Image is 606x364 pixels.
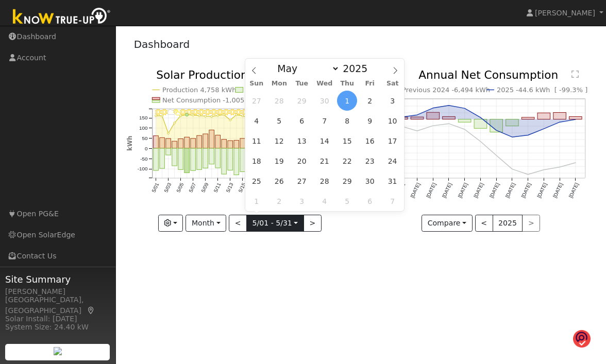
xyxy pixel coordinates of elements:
text: [DATE] [441,182,453,199]
text:  [571,70,579,78]
span: May 26, 2025 [269,171,289,191]
circle: onclick="" [198,115,200,117]
circle: onclick="" [192,114,194,116]
i: 5/13 - MostlyClear [229,109,235,115]
i: 5/05 - Clear [180,109,186,115]
img: Know True-Up [8,6,116,29]
span: May 8, 2025 [337,111,357,131]
text: [DATE] [425,182,437,199]
button: > [304,215,322,232]
span: Fri [359,80,381,87]
circle: onclick="" [575,162,577,164]
span: May 5, 2025 [269,111,289,131]
text: [DATE] [504,182,516,199]
span: June 4, 2025 [314,191,334,211]
text: [DATE] [536,182,548,199]
rect: onclick="" [490,119,503,132]
circle: onclick="" [223,114,225,116]
text: -50 [140,156,148,162]
rect: onclick="" [172,148,177,166]
rect: onclick="" [172,142,177,149]
i: 5/11 - Clear [217,109,223,115]
circle: onclick="" [229,119,231,121]
span: May 22, 2025 [337,151,357,171]
span: April 28, 2025 [269,91,289,111]
span: May 16, 2025 [360,131,380,151]
rect: onclick="" [215,148,221,168]
circle: onclick="" [155,115,157,117]
span: May 3, 2025 [382,91,402,111]
text: -100 [137,166,147,172]
rect: onclick="" [178,148,183,169]
rect: onclick="" [159,138,164,149]
rect: onclick="" [222,148,227,174]
rect: onclick="" [240,138,245,148]
circle: onclick="" [416,130,418,132]
text: [DATE] [568,182,580,199]
rect: onclick="" [165,148,171,155]
rect: onclick="" [184,137,189,149]
text: 50 [142,135,147,141]
button: Compare [422,215,473,232]
rect: onclick="" [228,141,233,148]
span: April 30, 2025 [314,91,334,111]
circle: onclick="" [216,114,218,116]
button: 2025 [493,215,523,232]
rect: onclick="" [553,113,566,119]
circle: onclick="" [448,123,450,125]
text: 100 [139,125,148,131]
span: June 7, 2025 [382,191,402,211]
circle: onclick="" [161,115,163,117]
a: Dashboard [134,38,190,50]
i: 5/08 - Clear [198,109,205,115]
rect: onclick="" [506,119,519,126]
text: Previous 2024 -6,494 kWh [402,86,490,94]
text: Production 4,758 kWh [162,86,236,94]
rect: onclick="" [203,134,208,148]
circle: onclick="" [527,174,529,176]
rect: onclick="" [234,148,239,175]
text: Solar Production vs Consumption [156,68,342,81]
img: retrieve [54,347,62,355]
span: May 10, 2025 [382,111,402,131]
rect: onclick="" [569,117,582,119]
rect: onclick="" [522,117,535,119]
button: Month [186,215,226,232]
span: May 4, 2025 [246,111,266,131]
text: [DATE] [520,182,532,199]
rect: onclick="" [165,138,171,148]
circle: onclick="" [179,115,181,117]
circle: onclick="" [575,118,577,120]
span: May 6, 2025 [292,111,312,131]
span: Sun [245,80,268,87]
text: 5/09 [200,182,209,194]
text: 5/15 [237,182,246,194]
rect: onclick="" [427,112,440,119]
span: May 11, 2025 [246,131,266,151]
text: 5/01 [150,182,160,194]
text: [DATE] [409,182,421,199]
rect: onclick="" [190,138,195,148]
circle: onclick="" [559,166,561,168]
circle: onclick="" [235,114,238,116]
rect: onclick="" [459,119,472,123]
span: June 1, 2025 [246,191,266,211]
text: 0 [145,146,148,151]
span: May 30, 2025 [360,171,380,191]
span: May 24, 2025 [382,151,402,171]
circle: onclick="" [511,168,513,170]
span: June 3, 2025 [292,191,312,211]
span: May 15, 2025 [337,131,357,151]
circle: onclick="" [242,115,244,117]
rect: onclick="" [395,117,408,119]
text: 5/13 [225,182,234,194]
span: June 2, 2025 [269,191,289,211]
span: May 17, 2025 [382,131,402,151]
text: [DATE] [473,182,484,199]
rect: onclick="" [184,148,189,173]
circle: onclick="" [210,115,212,117]
select: Month [272,62,340,75]
rect: onclick="" [411,117,424,119]
text: Net Consumption -1,005 kWh [162,96,261,104]
span: Tue [291,80,313,87]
